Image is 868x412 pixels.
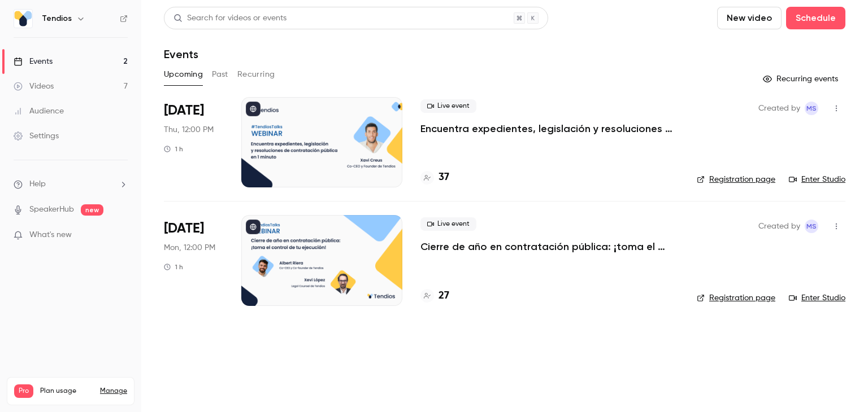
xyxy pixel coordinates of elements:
span: Help [29,178,46,190]
a: Registration page [697,174,775,185]
span: Live event [420,217,476,231]
a: SpeakerHub [29,204,74,216]
button: Upcoming [164,65,203,84]
button: Recurring [237,65,275,84]
span: Created by [758,220,800,233]
span: new [81,204,103,216]
span: [DATE] [164,102,204,120]
div: Oct 9 Thu, 12:00 PM (Europe/Madrid) [164,97,223,187]
span: Mon, 12:00 PM [164,242,215,253]
button: Recurring events [758,70,845,88]
li: help-dropdown-opener [14,178,128,190]
a: Manage [100,387,127,396]
span: Maria Serra [805,102,818,115]
h4: 27 [439,288,449,304]
span: What's new [29,229,72,241]
a: Cierre de año en contratación pública: ¡toma el control de tu ejecución! [420,240,679,253]
div: Oct 20 Mon, 12:00 PM (Europe/Madrid) [164,215,223,305]
button: New video [717,7,782,29]
a: Encuentra expedientes, legislación y resoluciones de contratación pública en 1 minuto [420,122,679,135]
div: 1 h [164,144,183,154]
span: Live event [420,99,476,113]
span: Thu, 12:00 PM [164,124,214,135]
span: [DATE] [164,220,204,238]
span: Maria Serra [805,220,818,233]
img: Tendios [14,10,32,28]
a: 27 [420,288,449,304]
div: Events [14,56,53,67]
iframe: Noticeable Trigger [114,230,128,240]
a: Enter Studio [789,174,845,185]
a: Registration page [697,292,775,304]
button: Schedule [786,7,845,29]
h1: Events [164,47,198,61]
a: Enter Studio [789,292,845,304]
div: Audience [14,106,64,117]
span: MS [806,102,817,115]
span: Created by [758,102,800,115]
div: Search for videos or events [173,12,287,24]
div: 1 h [164,262,183,271]
a: 37 [420,170,449,185]
button: Past [212,65,228,84]
span: Plan usage [40,387,93,396]
div: Settings [14,130,59,142]
h6: Tendios [42,13,72,24]
h4: 37 [439,170,449,185]
div: Videos [14,81,54,92]
span: Pro [14,384,33,398]
span: MS [806,220,817,233]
